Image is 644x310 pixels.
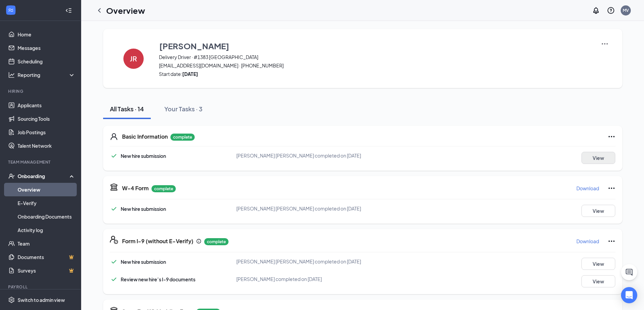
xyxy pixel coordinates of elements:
[18,297,65,303] div: Switch to admin view
[18,173,70,179] div: Onboarding
[65,7,72,14] svg: Collapse
[236,258,361,264] span: [PERSON_NAME] [PERSON_NAME] completed on [DATE]
[122,133,168,140] h5: Basic Information
[110,183,118,191] svg: TaxGovernmentIcon
[110,105,144,113] div: All Tasks · 14
[18,55,75,68] a: Scheduling
[581,205,615,217] button: View
[121,259,166,265] span: New hire submission
[581,275,615,287] button: View
[196,238,201,244] svg: Info
[623,7,629,13] div: MV
[18,112,75,125] a: Sourcing Tools
[607,184,616,192] svg: Ellipses
[18,183,75,196] a: Overview
[121,153,166,159] span: New hire submission
[8,284,74,290] div: Payroll
[18,98,75,112] a: Applicants
[110,236,118,244] svg: FormI9EVerifyIcon
[18,139,75,152] a: Talent Network
[18,125,75,139] a: Job Postings
[8,72,15,78] svg: Analysis
[236,152,361,159] span: [PERSON_NAME] [PERSON_NAME] completed on [DATE]
[170,134,195,141] p: complete
[607,133,616,141] svg: Ellipses
[18,72,76,78] div: Reporting
[18,250,75,264] a: DocumentsCrown
[159,62,592,69] span: [EMAIL_ADDRESS][DOMAIN_NAME] · [PHONE_NUMBER]
[18,28,75,41] a: Home
[159,40,592,52] button: [PERSON_NAME]
[236,205,361,212] span: [PERSON_NAME] [PERSON_NAME] completed on [DATE]
[576,238,599,245] p: Download
[621,264,637,280] button: ChatActive
[592,6,600,15] svg: Notifications
[18,237,75,250] a: Team
[621,287,637,303] div: Open Intercom Messenger
[581,258,615,270] button: View
[151,185,176,192] p: complete
[576,236,599,247] button: Download
[121,276,195,282] span: Review new hire’s I-9 documents
[122,185,149,192] h5: W-4 Form
[159,71,592,77] span: Start date:
[159,54,592,60] span: Delivery Driver · #1383 [GEOGRAPHIC_DATA]
[110,133,118,141] svg: User
[110,205,118,213] svg: Checkmark
[110,152,118,160] svg: Checkmark
[607,6,615,15] svg: QuestionInfo
[8,88,74,94] div: Hiring
[106,5,145,16] h1: Overview
[164,105,202,113] div: Your Tasks · 3
[130,56,137,61] h4: JR
[18,210,75,223] a: Onboarding Documents
[110,258,118,266] svg: Checkmark
[18,264,75,277] a: SurveysCrown
[576,185,599,192] p: Download
[601,40,609,48] img: More Actions
[581,152,615,164] button: View
[8,159,74,165] div: Team Management
[18,223,75,237] a: Activity log
[18,41,75,55] a: Messages
[182,71,198,77] strong: [DATE]
[625,268,633,276] svg: ChatActive
[122,237,193,245] h5: Form I-9 (without E-Verify)
[7,7,14,13] svg: WorkstreamLogo
[236,276,322,282] span: [PERSON_NAME] completed on [DATE]
[95,6,103,15] svg: ChevronLeft
[204,238,229,245] p: complete
[8,297,15,303] svg: Settings
[607,237,616,245] svg: Ellipses
[110,275,118,283] svg: Checkmark
[576,183,599,194] button: Download
[121,206,166,212] span: New hire submission
[117,40,150,77] button: JR
[18,196,75,210] a: E-Verify
[8,173,15,179] svg: UserCheck
[159,40,229,52] h3: [PERSON_NAME]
